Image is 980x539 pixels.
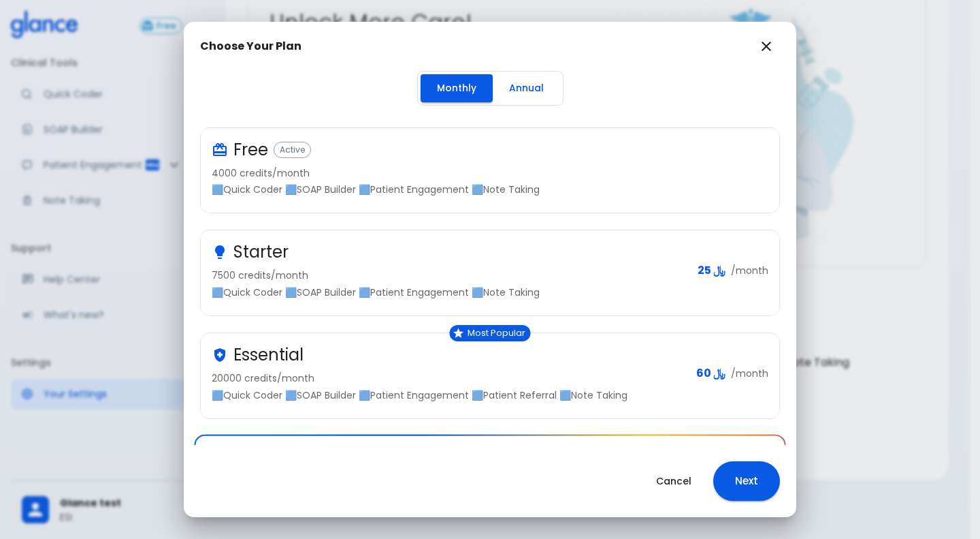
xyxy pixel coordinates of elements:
h2: Choose Your Plan [200,40,301,53]
button: Next [713,461,780,501]
h3: Free [233,139,268,161]
span: Most Popular [462,328,531,339]
button: Cancel [640,467,708,495]
p: 4000 credits/month [212,166,757,180]
h3: Essential [233,344,304,366]
p: 🟦Quick Coder 🟦SOAP Builder 🟦Patient Engagement 🟦Note Taking [212,286,687,299]
button: Monthly [421,74,493,102]
span: ﷼ 60 [696,367,725,380]
span: Active [274,145,310,155]
span: ﷼ 25 [698,264,725,277]
p: 🟦Quick Coder 🟦SOAP Builder 🟦Patient Engagement 🟦Note Taking [212,183,757,196]
button: Annual [493,74,560,102]
p: /month [731,367,768,380]
h3: Starter [233,241,289,263]
p: 🟦Quick Coder 🟦SOAP Builder 🟦Patient Engagement 🟦Patient Referral 🟦Note Taking [212,388,685,402]
p: 7500 credits/month [212,268,687,282]
p: 20000 credits/month [212,371,685,385]
p: /month [731,264,768,277]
